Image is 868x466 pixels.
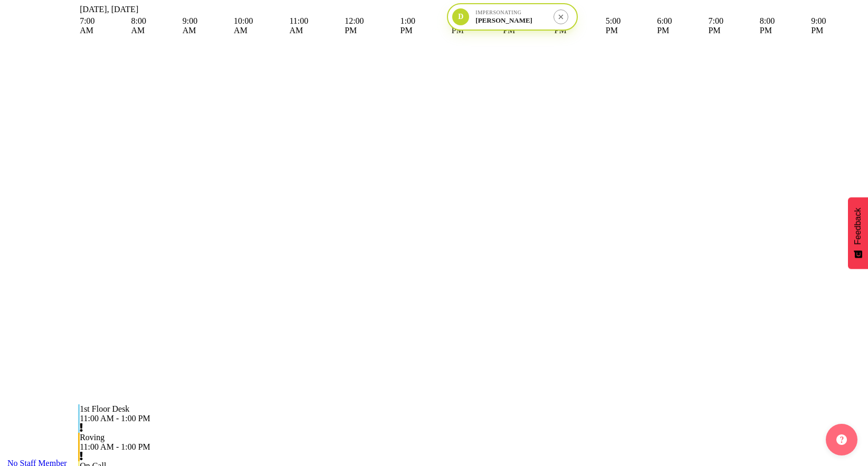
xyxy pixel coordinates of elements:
[848,197,868,269] button: Feedback - Show survey
[345,16,364,35] span: 12:00 PM
[452,16,466,35] span: 2:00 PM
[708,16,723,35] span: 7:00 PM
[836,434,847,445] img: help-xxl-2.png
[183,16,197,35] span: 9:00 AM
[131,16,146,35] span: 8:00 AM
[289,16,308,35] span: 11:00 AM
[80,16,94,35] span: 7:00 AM
[78,404,164,433] div: No Staff Member"s event - 1st Floor Desk Begin From Friday, September 26, 2025 at 11:00:00 AM GMT...
[606,16,621,35] span: 5:00 PM
[760,16,775,35] span: 8:00 PM
[80,433,164,442] div: Roving
[234,16,253,35] span: 10:00 AM
[80,404,164,414] div: 1st Floor Desk
[80,414,164,423] div: 11:00 AM - 1:00 PM
[554,16,569,35] span: 4:00 PM
[853,208,863,245] span: Feedback
[503,16,518,35] span: 3:00 PM
[811,16,826,35] span: 9:00 PM
[400,16,415,35] span: 1:00 PM
[78,39,206,404] table: Timeline Day of September 26, 2025
[554,9,568,24] button: Stop impersonation
[78,433,164,461] div: No Staff Member"s event - Roving Begin From Friday, September 26, 2025 at 11:00:00 AM GMT+07:00 E...
[80,442,164,452] div: 11:00 AM - 1:00 PM
[657,16,672,35] span: 6:00 PM
[80,5,138,14] span: [DATE], [DATE]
